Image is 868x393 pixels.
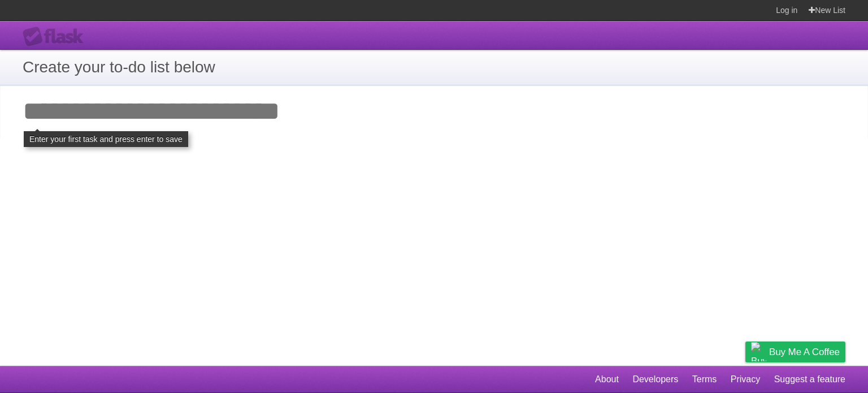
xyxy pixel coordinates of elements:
[751,342,766,361] img: Buy me a coffee
[23,27,90,47] div: Flask
[632,369,678,390] a: Developers
[731,369,760,390] a: Privacy
[774,369,845,390] a: Suggest a feature
[769,342,840,362] span: Buy me a coffee
[745,342,845,362] a: Buy me a coffee
[23,55,845,79] h1: Create your to-do list below
[692,369,717,390] a: Terms
[595,369,619,390] a: About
